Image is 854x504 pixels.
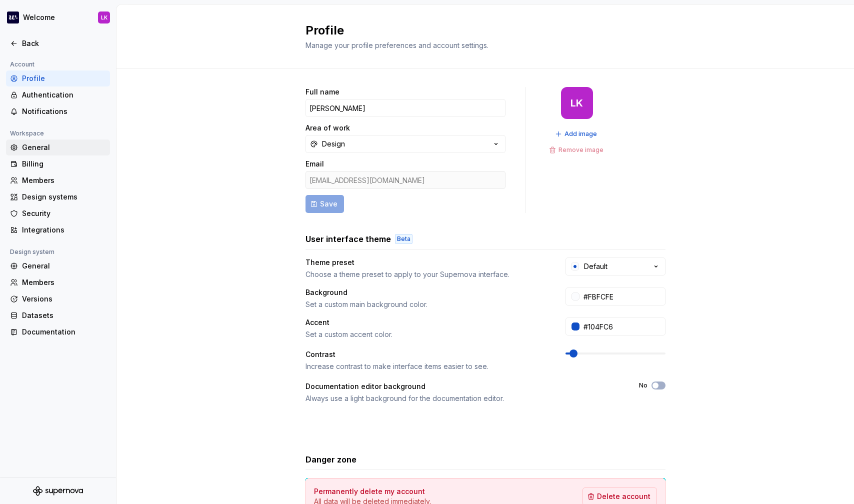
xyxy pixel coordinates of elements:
img: 605a6a57-6d48-4b1b-b82b-b0bc8b12f237.png [7,11,19,23]
button: WelcomeLK [2,6,114,28]
input: #104FC6 [579,317,665,335]
a: Versions [6,291,110,307]
div: Design [322,139,345,149]
span: Add image [564,130,597,138]
a: Back [6,35,110,51]
div: LK [570,99,583,107]
div: Set a custom main background color. [305,299,547,309]
a: Documentation [6,324,110,340]
div: Security [22,208,106,218]
div: LK [101,13,107,21]
button: Add image [552,127,601,141]
div: Theme preset [305,257,547,267]
div: Authentication [22,90,106,100]
a: General [6,258,110,274]
div: Welcome [23,12,55,22]
div: Design systems [22,192,106,202]
div: General [22,142,106,152]
div: General [22,261,106,271]
div: Choose a theme preset to apply to your Supernova interface. [305,269,547,279]
a: Design systems [6,189,110,205]
h3: Danger zone [305,453,356,465]
label: Area of work [305,123,350,133]
a: Authentication [6,87,110,103]
div: Background [305,287,547,297]
div: Profile [22,73,106,83]
svg: Supernova Logo [33,486,83,496]
a: Notifications [6,103,110,119]
a: Datasets [6,307,110,323]
a: Members [6,172,110,188]
button: Default [565,257,665,275]
span: Delete account [597,491,650,501]
div: Members [22,175,106,185]
div: Default [584,261,607,271]
label: No [639,381,647,389]
div: Contrast [305,349,547,359]
div: Datasets [22,310,106,320]
div: Account [6,58,38,70]
label: Full name [305,87,339,97]
div: Always use a light background for the documentation editor. [305,393,621,403]
a: Members [6,274,110,290]
label: Email [305,159,324,169]
a: Security [6,205,110,221]
div: Documentation [22,327,106,337]
div: Set a custom accent color. [305,329,547,339]
input: #FFFFFF [579,287,665,305]
div: Back [22,38,106,48]
div: Accent [305,317,547,327]
div: Design system [6,246,58,258]
h4: Permanently delete my account [314,486,425,496]
div: Integrations [22,225,106,235]
a: Billing [6,156,110,172]
h3: User interface theme [305,233,391,245]
div: Versions [22,294,106,304]
span: Manage your profile preferences and account settings. [305,41,488,49]
div: Billing [22,159,106,169]
div: Increase contrast to make interface items easier to see. [305,361,547,371]
div: Notifications [22,106,106,116]
a: General [6,139,110,155]
div: Documentation editor background [305,381,621,391]
div: Members [22,277,106,287]
a: Profile [6,70,110,86]
div: Beta [395,234,412,244]
div: Workspace [6,127,48,139]
h2: Profile [305,22,653,38]
a: Integrations [6,222,110,238]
